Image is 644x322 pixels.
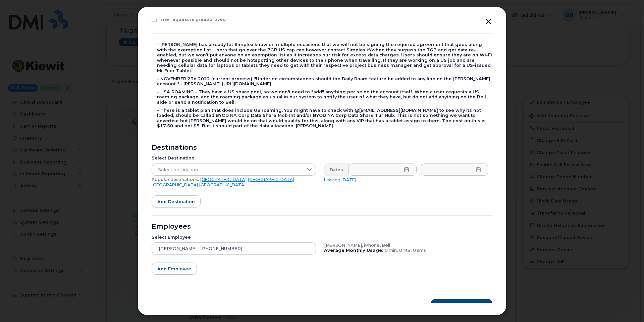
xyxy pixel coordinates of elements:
[200,177,247,182] a: [GEOGRAPHIC_DATA]
[248,177,294,182] a: [GEOGRAPHIC_DATA]
[348,164,417,176] input: Please fill out this field
[157,198,195,205] span: Add destination
[152,224,492,229] div: Employees
[152,145,492,150] div: Destinations
[160,17,226,22] span: The request is preapproved
[152,164,303,176] span: Select destination
[157,266,191,272] span: Add employee
[157,89,492,105] div: - USA ROAMING - They have a US share pool, so we don't need to "add" anything per se on the accou...
[399,248,412,253] span: 0 MB,
[152,182,198,187] a: [GEOGRAPHIC_DATA]
[199,182,246,187] a: [GEOGRAPHIC_DATA]
[413,248,426,253] span: 0 sms
[385,248,398,253] span: 0 min,
[152,177,199,182] span: Popular destinations:
[324,177,356,182] a: Leaving [DATE]
[152,235,316,240] div: Select Employee
[157,76,492,87] div: - NOVEMBER 23d 2022 (current process) ''Under no circumstances should the Daily Roam feature be a...
[152,263,197,275] button: Add employee
[441,302,487,309] span: Roaming Packages
[324,243,488,248] div: [PERSON_NAME], iPhone, Bell
[152,155,316,161] div: Select Destination
[157,42,492,74] div: - [PERSON_NAME] has already let Simplex know on multiple occasions that we will not be signing th...
[615,293,639,317] iframe: Messenger Launcher
[421,164,489,176] input: Please fill out this field
[152,242,316,255] input: Search device
[324,248,383,253] b: Average Monthly Usage:
[152,195,201,208] button: Add destination
[431,299,492,311] button: Roaming Packages
[416,164,421,176] div: -
[157,108,492,129] div: - There is a tablet plan that does include US roaming. You might have to check with @[EMAIL_ADDRE...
